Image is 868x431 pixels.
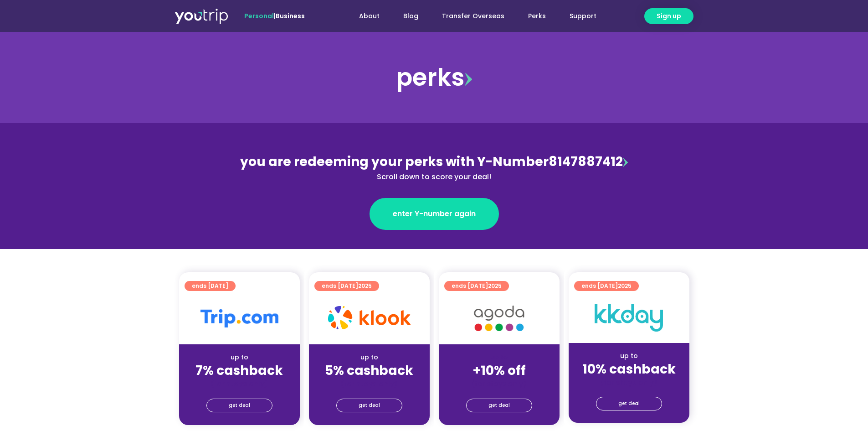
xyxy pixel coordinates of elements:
[314,281,379,291] a: ends [DATE]2025
[596,397,662,410] a: get deal
[229,399,250,412] span: get deal
[195,362,283,379] strong: 7% cashback
[576,351,682,361] div: up to
[236,152,632,182] div: 8147887412
[488,282,502,290] span: 2025
[240,153,549,171] span: you are redeeming your perks with Y-Number
[488,399,510,412] span: get deal
[186,379,293,389] div: (for stays only)
[576,378,682,387] div: (for stays only)
[581,281,632,291] span: ends [DATE]
[393,208,476,219] span: enter Y-number again
[358,282,372,290] span: 2025
[276,11,305,21] a: Business
[491,353,508,362] span: up to
[316,379,422,389] div: (for stays only)
[516,8,558,25] a: Perks
[236,171,632,182] div: Scroll down to score your deal!
[466,399,532,412] a: get deal
[558,8,608,25] a: Support
[206,399,272,412] a: get deal
[452,281,502,291] span: ends [DATE]
[322,281,372,291] span: ends [DATE]
[644,8,693,24] a: Sign up
[185,281,236,291] a: ends [DATE]
[430,8,516,25] a: Transfer Overseas
[192,281,228,291] span: ends [DATE]
[657,11,681,21] span: Sign up
[336,399,402,412] a: get deal
[574,281,639,291] a: ends [DATE]2025
[329,8,608,25] nav: Menu
[244,11,274,21] span: Personal
[582,360,676,378] strong: 10% cashback
[325,362,413,379] strong: 5% cashback
[347,8,391,25] a: About
[618,282,632,290] span: 2025
[618,397,640,410] span: get deal
[186,353,293,362] div: up to
[473,362,526,379] strong: +10% off
[391,8,430,25] a: Blog
[444,281,509,291] a: ends [DATE]2025
[316,353,422,362] div: up to
[359,399,380,412] span: get deal
[370,198,499,230] a: enter Y-number again
[244,11,305,21] span: |
[446,379,552,389] div: (for stays only)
